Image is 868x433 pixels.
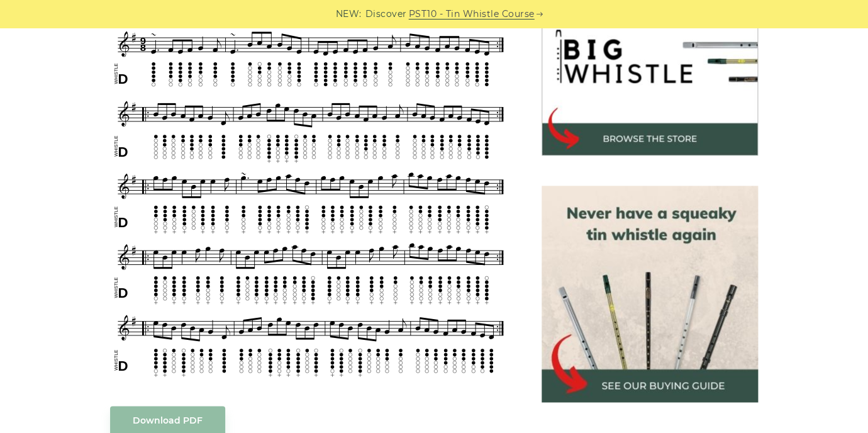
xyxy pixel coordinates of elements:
span: NEW: [336,7,362,21]
img: tin whistle buying guide [542,186,758,402]
span: Discover [365,7,407,21]
a: PST10 - Tin Whistle Course [409,7,535,21]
